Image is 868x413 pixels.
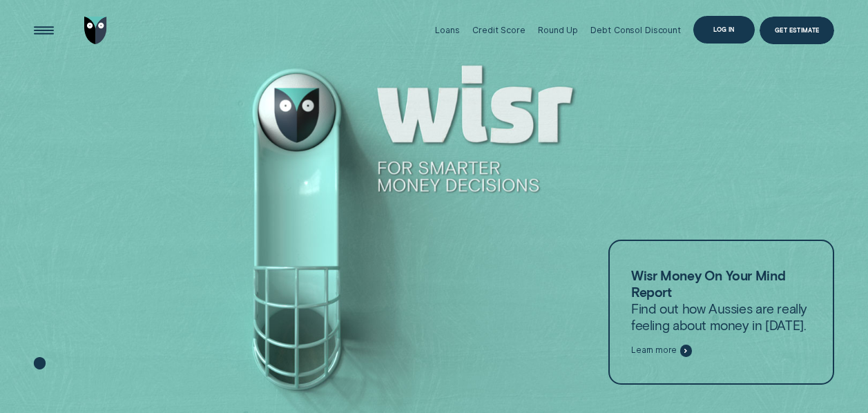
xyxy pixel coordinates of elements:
button: Log in [693,16,754,44]
div: Debt Consol Discount [590,25,681,35]
img: Wisr [84,17,107,44]
a: Get Estimate [760,17,834,44]
div: Credit Score [472,25,525,35]
strong: Wisr Money On Your Mind Report [631,267,785,300]
p: Find out how Aussies are really feeling about money in [DATE]. [631,267,811,334]
a: Wisr Money On Your Mind ReportFind out how Aussies are really feeling about money in [DATE].Learn... [608,240,835,385]
span: Learn more [631,345,677,356]
button: Open Menu [30,17,57,44]
div: Round Up [538,25,578,35]
div: Log in [713,27,734,32]
div: Loans [435,25,459,35]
